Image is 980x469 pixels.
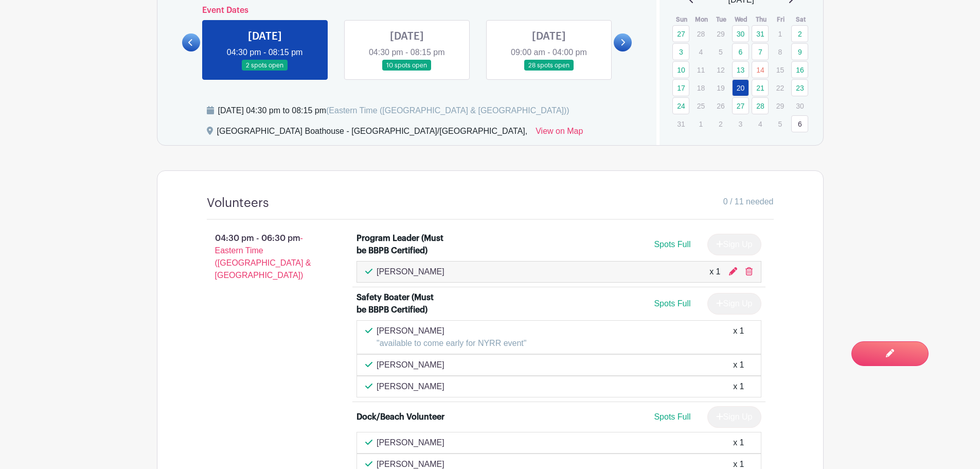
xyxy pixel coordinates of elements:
[672,79,689,96] a: 17
[772,62,789,78] p: 15
[733,359,744,371] div: x 1
[751,14,771,25] th: Thu
[711,14,732,25] th: Tue
[733,325,744,350] div: x 1
[733,380,744,393] div: x 1
[654,240,690,249] span: Spots Full
[712,116,729,132] p: 2
[692,98,709,114] p: 25
[752,61,769,78] a: 14
[357,411,444,423] div: Dock/Beach Volunteer
[712,80,729,96] p: 19
[791,61,808,78] a: 16
[377,359,444,371] p: [PERSON_NAME]
[654,299,690,308] span: Spots Full
[723,196,774,208] span: 0 / 11 needed
[692,14,712,25] th: Mon
[732,43,749,60] a: 6
[772,26,789,42] p: 1
[326,106,569,115] span: (Eastern Time ([GEOGRAPHIC_DATA] & [GEOGRAPHIC_DATA]))
[672,43,689,60] a: 3
[692,116,709,132] p: 1
[772,116,789,132] p: 5
[752,116,769,132] p: 4
[752,25,769,42] a: 31
[217,125,528,142] div: [GEOGRAPHIC_DATA] Boathouse - [GEOGRAPHIC_DATA]/[GEOGRAPHIC_DATA],
[791,98,808,114] p: 30
[709,266,720,278] div: x 1
[791,14,811,25] th: Sat
[215,234,311,280] span: - Eastern Time ([GEOGRAPHIC_DATA] & [GEOGRAPHIC_DATA])
[377,380,444,393] p: [PERSON_NAME]
[692,62,709,78] p: 11
[672,25,689,42] a: 27
[207,196,269,211] h4: Volunteers
[672,116,689,132] p: 31
[672,61,689,78] a: 10
[752,43,769,60] a: 7
[732,116,749,132] p: 3
[672,14,692,25] th: Sun
[732,14,752,25] th: Wed
[190,228,341,286] p: 04:30 pm - 06:30 pm
[654,412,690,421] span: Spots Full
[218,105,569,117] div: [DATE] 04:30 pm to 08:15 pm
[357,291,446,316] div: Safety Boater (Must be BBPB Certified)
[791,43,808,60] a: 9
[733,437,744,449] div: x 1
[200,6,614,15] h6: Event Dates
[791,79,808,96] a: 23
[357,232,446,257] div: Program Leader (Must be BBPB Certified)
[692,80,709,96] p: 18
[732,79,749,96] a: 20
[752,79,769,96] a: 21
[692,44,709,60] p: 4
[377,437,444,449] p: [PERSON_NAME]
[791,25,808,42] a: 2
[712,44,729,60] p: 5
[712,26,729,42] p: 29
[772,44,789,60] p: 8
[732,97,749,114] a: 27
[772,80,789,96] p: 22
[732,25,749,42] a: 30
[377,266,444,278] p: [PERSON_NAME]
[771,14,791,25] th: Fri
[377,337,526,350] p: "available to come early for NYRR event"
[732,61,749,78] a: 13
[377,325,526,337] p: [PERSON_NAME]
[672,97,689,114] a: 24
[772,98,789,114] p: 29
[712,98,729,114] p: 26
[752,97,769,114] a: 28
[712,62,729,78] p: 12
[791,115,808,132] a: 6
[692,26,709,42] p: 28
[536,125,583,142] a: View on Map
